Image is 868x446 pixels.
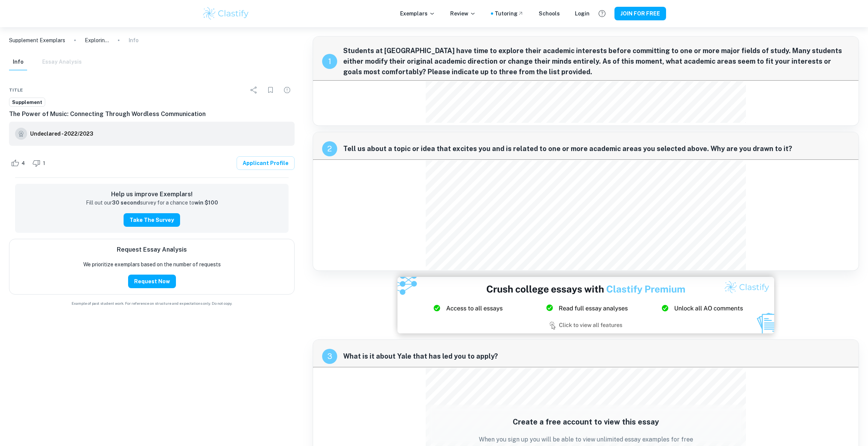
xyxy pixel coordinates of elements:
span: 4 [17,160,29,167]
h6: Request Essay Analysis [117,245,187,254]
button: JOIN FOR FREE [614,7,666,20]
a: Tutoring [495,9,524,18]
a: Schools [539,9,560,18]
a: Undeclared - 2022/2023 [30,128,93,140]
div: Bookmark [263,82,278,98]
span: Title [9,87,23,93]
span: Students at [GEOGRAPHIC_DATA] have time to explore their academic interests before committing to ... [343,46,850,77]
div: Share [246,82,261,98]
p: We prioritize exemplars based on the number of requests [83,260,221,269]
span: Supplement [9,99,45,106]
button: Help and Feedback [596,7,608,20]
strong: win $100 [194,200,218,206]
a: Supplement [9,98,45,107]
div: Dislike [31,157,49,169]
span: What is it about Yale that has led you to apply? [343,351,850,362]
h6: Undeclared - 2022/2023 [30,130,93,138]
a: Login [575,9,590,18]
p: Exemplars [400,9,435,18]
a: Applicant Profile [237,156,295,170]
div: recipe [322,141,337,156]
div: Report issue [280,82,295,98]
img: Ad [397,277,774,333]
strong: 30 second [112,200,140,206]
button: Take the Survey [124,213,180,227]
p: Info [128,36,139,44]
h5: Create a free account to view this essay [479,416,693,428]
h6: Help us improve Exemplars! [21,190,283,199]
img: Clastify logo [202,6,250,21]
span: Tell us about a topic or idea that excites you and is related to one or more academic areas you s... [343,144,850,154]
button: Info [9,54,27,70]
span: 1 [39,160,49,167]
a: Supplement Exemplars [9,36,65,44]
div: Like [9,157,29,169]
p: Fill out our survey for a chance to [86,199,218,207]
p: Review [450,9,476,18]
h6: The Power of Music: Connecting Through Wordless Communication [9,110,295,119]
span: Example of past student work. For reference on structure and expectations only. Do not copy. [9,301,295,306]
p: Exploring Academic Interests: Economics, Chemical Engineering, and Physics [85,36,109,44]
div: recipe [322,54,337,69]
p: When you sign up you will be able to view unlimited essay examples for free [479,435,693,444]
button: Request Now [128,275,176,288]
div: recipe [322,349,337,364]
